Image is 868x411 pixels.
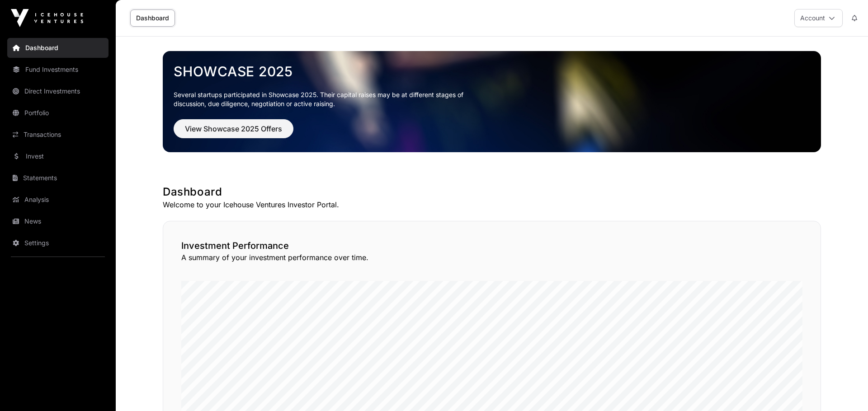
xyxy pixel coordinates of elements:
button: Account [794,9,843,27]
a: Transactions [7,125,108,145]
button: View Showcase 2025 Offers [174,119,293,138]
a: Showcase 2025 [174,63,810,79]
img: Showcase 2025 [163,51,821,152]
a: Statements [7,168,108,188]
a: Settings [7,233,108,253]
a: Dashboard [130,9,175,27]
a: Analysis [7,190,108,210]
a: Dashboard [7,38,108,58]
img: Icehouse Ventures Logo [11,9,83,27]
h2: Investment Performance [181,239,802,252]
a: Portfolio [7,103,108,123]
h1: Dashboard [163,185,821,199]
p: A summary of your investment performance over time. [181,252,802,263]
a: Direct Investments [7,81,108,101]
p: Welcome to your Icehouse Ventures Investor Portal. [163,199,821,210]
p: Several startups participated in Showcase 2025. Their capital raises may be at different stages o... [174,90,477,108]
a: News [7,211,108,231]
a: View Showcase 2025 Offers [174,128,293,137]
span: View Showcase 2025 Offers [185,123,282,134]
a: Fund Investments [7,60,108,79]
a: Invest [7,146,108,166]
